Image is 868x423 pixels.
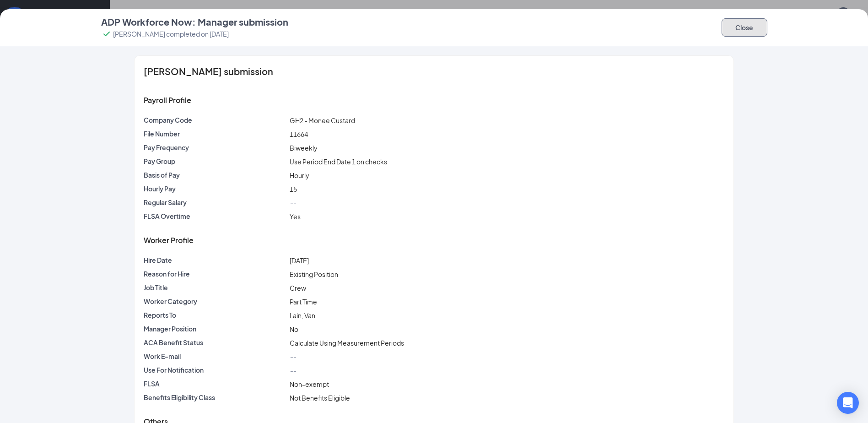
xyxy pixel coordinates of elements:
[290,199,296,207] span: --
[144,67,273,76] span: [PERSON_NAME] submission
[290,157,387,166] span: Use Period End Date 1 on checks
[290,394,350,402] span: Not Benefits Eligible
[144,352,286,361] p: Work E-mail
[144,129,286,138] p: File Number
[144,297,286,306] p: Worker Category
[144,393,286,402] p: Benefits Eligibility Class
[144,338,286,347] p: ACA Benefit Status
[290,130,308,138] span: 11664
[144,143,286,152] p: Pay Frequency
[290,339,404,347] span: Calculate Using Measurement Periods
[290,366,296,374] span: --
[290,311,315,320] span: Lain, Van
[290,270,338,278] span: Existing Position
[290,256,309,265] span: [DATE]
[101,28,112,39] svg: Checkmark
[144,211,286,221] p: FLSA Overtime
[290,352,296,361] span: --
[144,255,286,265] p: Hire Date
[290,171,309,179] span: Hourly
[144,324,286,333] p: Manager Position
[290,116,355,125] span: GH2 - Monee Custard
[144,198,286,207] p: Regular Salary
[290,144,318,152] span: Biweekly
[144,283,286,292] p: Job Title
[144,184,286,193] p: Hourly Pay
[101,16,288,28] h4: ADP Workforce Now: Manager submission
[290,325,298,333] span: No
[144,379,286,388] p: FLSA
[144,170,286,179] p: Basis of Pay
[290,380,329,388] span: Non-exempt
[144,235,194,245] span: Worker Profile
[144,365,286,374] p: Use For Notification
[144,310,286,320] p: Reports To
[144,115,286,125] p: Company Code
[290,185,297,193] span: 15
[290,284,306,292] span: Crew
[144,157,286,166] p: Pay Group
[722,18,767,37] button: Close
[290,298,317,306] span: Part Time
[144,269,286,278] p: Reason for Hire
[144,95,191,105] span: Payroll Profile
[113,29,229,38] p: [PERSON_NAME] completed on [DATE]
[837,392,859,414] div: Open Intercom Messenger
[290,212,301,221] span: Yes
